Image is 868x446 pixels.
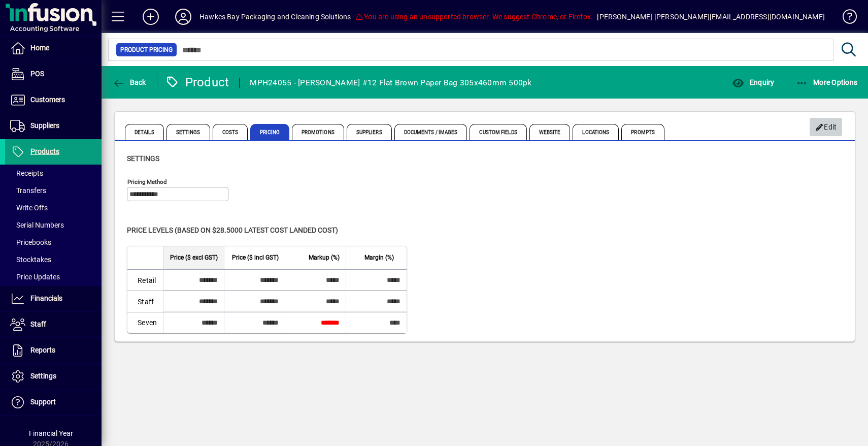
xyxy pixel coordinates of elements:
span: Customers [30,95,65,104]
span: Price levels (based on $28.5000 Latest cost landed cost) [127,226,338,234]
span: Write Offs [10,204,48,212]
span: Locations [573,124,619,140]
span: Markup (%) [309,252,340,263]
a: Pricebooks [5,234,102,251]
span: Promotions [292,124,344,140]
span: Suppliers [30,121,59,130]
span: Edit [815,119,837,136]
span: Products [30,147,59,155]
span: Price ($ excl GST) [170,252,218,263]
span: Documents / Images [394,124,468,140]
span: Receipts [10,169,43,177]
button: Back [110,73,149,91]
td: Retail [127,269,163,291]
a: Knowledge Base [835,2,855,35]
td: Staff [127,291,163,312]
span: Suppliers [347,124,392,140]
mat-label: Pricing method [127,178,167,185]
span: Transfers [10,186,46,195]
a: Transfers [5,182,102,199]
a: Write Offs [5,199,102,216]
span: Custom Fields [470,124,526,140]
button: Profile [167,8,199,26]
span: Pricebooks [10,238,51,246]
span: Enquiry [732,78,774,86]
a: POS [5,61,102,87]
td: Seven [127,312,163,333]
button: More Options [793,73,860,91]
a: Customers [5,87,102,113]
span: Website [529,124,571,140]
a: Receipts [5,165,102,182]
span: Financial Year [29,429,73,437]
a: Reports [5,338,102,363]
span: Settings [30,372,56,380]
a: Stocktakes [5,251,102,268]
div: [PERSON_NAME] [PERSON_NAME][EMAIL_ADDRESS][DOMAIN_NAME] [597,9,825,25]
button: Add [135,8,167,26]
span: Price Updates [10,273,60,281]
a: Serial Numbers [5,216,102,234]
a: Suppliers [5,113,102,139]
span: Financials [30,294,62,302]
button: Edit [810,118,842,136]
span: Product Pricing [120,45,173,55]
span: You are using an unsupported browser. We suggest Chrome, or Firefox. [355,13,593,21]
span: Details [125,124,164,140]
span: Back [112,78,146,86]
a: Financials [5,286,102,311]
span: Staff [30,320,46,328]
button: Enquiry [729,73,777,91]
span: Price ($ incl GST) [232,252,279,263]
a: Support [5,390,102,415]
a: Home [5,36,102,61]
span: Home [30,44,49,52]
div: Product [165,74,229,90]
span: Reports [30,346,55,354]
span: Settings [127,154,159,163]
a: Price Updates [5,268,102,285]
div: MPH24055 - [PERSON_NAME] #12 Flat Brown Paper Bag 305x460mm 500pk [250,75,531,91]
span: Prompts [621,124,664,140]
span: Costs [213,124,248,140]
span: Serial Numbers [10,221,64,229]
div: Hawkes Bay Packaging and Cleaning Solutions [199,9,351,25]
span: More Options [796,78,858,86]
span: Settings [166,124,210,140]
span: Margin (%) [364,252,394,263]
span: Pricing [250,124,289,140]
span: Stocktakes [10,256,51,264]
app-page-header-button: Back [102,73,157,91]
span: Support [30,398,56,406]
span: POS [30,70,44,78]
a: Settings [5,364,102,389]
a: Staff [5,312,102,337]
